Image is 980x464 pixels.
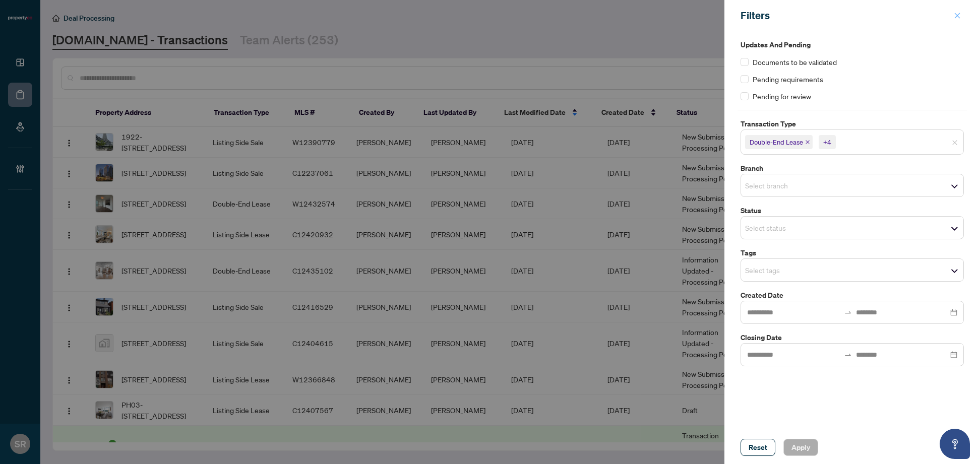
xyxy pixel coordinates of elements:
label: Status [741,205,964,216]
label: Updates and Pending [741,39,964,50]
span: close [954,12,961,19]
div: +4 [823,137,831,147]
span: Double-End Lease [745,135,813,149]
span: Double-End Lease [750,137,803,147]
span: close [952,140,958,146]
label: Closing Date [741,332,964,343]
button: Apply [783,439,818,456]
span: to [844,308,852,316]
button: Reset [741,439,775,456]
span: Reset [749,439,767,455]
span: Documents to be validated [753,56,837,68]
span: swap-right [844,351,852,359]
span: Pending for review [753,91,811,102]
span: to [844,351,852,359]
span: Pending requirements [753,74,823,85]
button: Open asap [940,429,970,459]
label: Transaction Type [741,118,964,129]
span: close [805,140,810,145]
div: Filters [741,8,951,23]
label: Created Date [741,290,964,301]
label: Branch [741,163,964,174]
label: Tags [741,247,964,258]
span: swap-right [844,308,852,316]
